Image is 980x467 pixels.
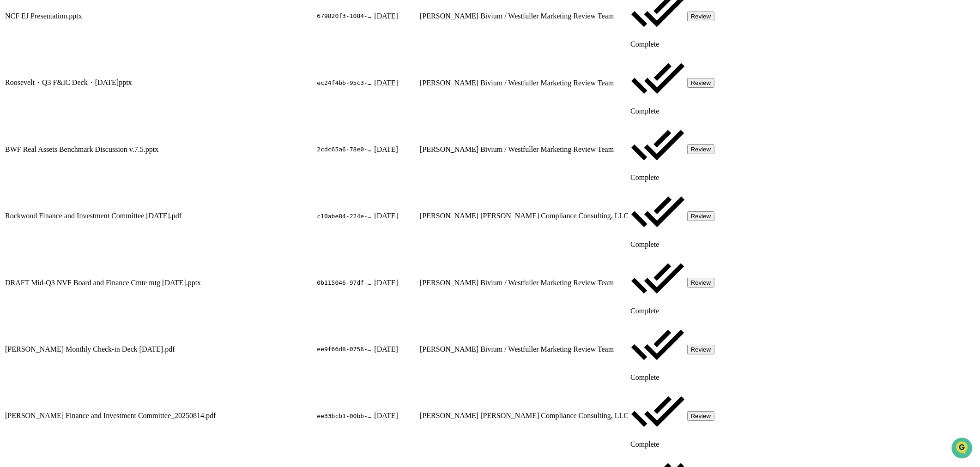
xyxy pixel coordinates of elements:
[687,144,715,154] button: Review
[687,345,715,354] button: Review
[687,145,715,153] a: Review
[630,440,685,449] div: Complete
[9,142,24,156] img: Rachel Stanley
[374,50,418,115] td: [DATE]
[630,174,685,182] div: Complete
[374,317,418,382] td: [DATE]
[419,183,479,249] td: [PERSON_NAME]
[950,437,975,461] iframe: Open customer support
[630,107,685,115] div: Complete
[687,12,715,21] button: Review
[9,102,62,110] div: Past conversations
[317,346,372,353] span: ee9f66d8-0756-4a7b-910f-56a79afb7220
[82,126,101,133] span: [DATE]
[630,307,685,315] div: Complete
[687,278,715,287] button: Review
[77,126,80,133] span: •
[5,78,132,86] a: Roosevelt・Q3 F&IC Deck・[DATE]pptx
[5,12,82,20] a: NCF EJ Presentation.pptx
[480,117,629,182] td: Bivium / Westfuller Marketing Review Team
[374,183,418,249] td: [DATE]
[9,117,24,132] img: Rachel Stanley
[18,189,60,198] span: Preclearance
[5,345,175,353] a: [PERSON_NAME] Monthly Check-in Deck [DATE].pdf
[143,101,168,112] button: See all
[419,317,479,382] td: [PERSON_NAME]
[63,185,118,202] a: 🗄️Attestations
[419,50,479,115] td: [PERSON_NAME]
[157,73,168,84] button: Start new chat
[317,79,372,87] span: ec24f4bb-95c3-4d48-a1fc-49efe83414fb
[374,250,418,316] td: [DATE]
[317,12,372,20] span: 679820f3-1084-4cc6-b59a-a70b98ed3d3c
[687,411,715,421] button: Review
[92,229,112,236] span: Pylon
[5,145,158,153] a: BWF Real Assets Benchmark Discussion v.7.5.pptx
[687,212,715,220] a: Review
[630,373,685,382] div: Complete
[480,250,629,316] td: Bivium / Westfuller Marketing Review Team
[19,71,36,87] img: 8933085812038_c878075ebb4cc5468115_72.jpg
[687,78,715,86] a: Review
[687,12,715,20] a: Review
[687,345,715,353] a: Review
[630,240,685,249] div: Complete
[65,228,112,236] a: Powered byPylon
[480,50,629,115] td: Bivium / Westfuller Marketing Review Team
[5,212,181,220] a: Rockwood Finance and Investment Committee [DATE].pdf
[480,183,629,249] td: [PERSON_NAME] Compliance Consulting, LLC
[419,383,479,449] td: [PERSON_NAME]
[687,78,715,88] button: Review
[9,19,168,34] p: How can we help?
[9,207,17,215] div: 🔎
[9,71,26,87] img: 1746055101610-c473b297-6a78-478c-a979-82029cc54cd1
[317,213,372,220] span: c10abe84-224e-4adb-9a01-5a65222d9532
[687,211,715,221] button: Review
[67,190,74,197] div: 🗄️
[317,146,372,153] span: 2cdc65a6-78e0-4047-91fb-2f3afac381fa
[374,383,418,449] td: [DATE]
[630,40,685,48] div: Complete
[9,190,17,197] div: 🖐️
[42,80,127,87] div: We're available if you need us!
[29,150,75,158] span: [PERSON_NAME]
[5,412,216,419] a: [PERSON_NAME] Finance and Investment Committee_20250814.pdf
[29,126,75,133] span: [PERSON_NAME]
[374,117,418,182] td: [DATE]
[480,317,629,382] td: Bivium / Westfuller Marketing Review Team
[6,185,63,202] a: 🖐️Preclearance
[317,413,372,420] span: ee33bcb1-00bb-4953-8e48-e6347aea8f21
[76,189,115,198] span: Attestations
[317,279,372,287] span: 0b115046-97df-41a0-b17a-3018299ca3d5
[5,279,201,287] a: DRAFT Mid-Q3 NVF Board and Finance Cmte mtg [DATE].pptx
[82,150,101,158] span: [DATE]
[480,383,629,449] td: [PERSON_NAME] Compliance Consulting, LLC
[42,71,151,80] div: Start new chat
[419,117,479,182] td: [PERSON_NAME]
[77,150,80,158] span: •
[419,250,479,316] td: [PERSON_NAME]
[687,278,715,286] a: Review
[6,203,62,219] a: 🔎Data Lookup
[18,206,58,216] span: Data Lookup
[687,412,715,419] a: Review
